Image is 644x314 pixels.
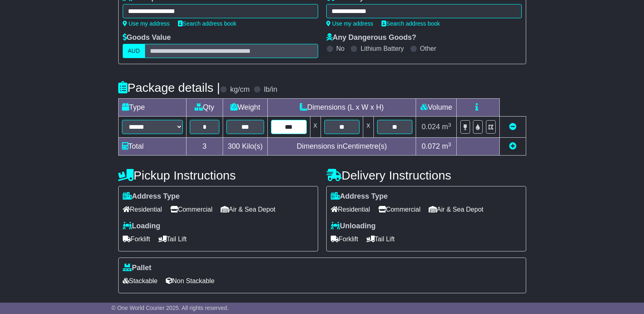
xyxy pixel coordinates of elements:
[123,275,158,287] span: Stackable
[310,117,321,138] td: x
[230,85,249,94] label: kg/cm
[123,264,152,273] label: Pallet
[118,138,186,156] td: Total
[186,99,223,117] td: Qty
[178,20,236,27] a: Search address book
[509,123,516,131] a: Remove this item
[360,45,404,52] label: Lithium Battery
[429,203,484,216] span: Air & Sea Depot
[448,141,451,147] sup: 3
[331,203,370,216] span: Residential
[111,305,229,311] span: © One World Courier 2025. All rights reserved.
[326,33,416,42] label: Any Dangerous Goods?
[268,138,416,156] td: Dimensions in Centimetre(s)
[442,142,451,150] span: m
[123,192,180,201] label: Address Type
[442,123,451,131] span: m
[268,99,416,117] td: Dimensions (L x W x H)
[123,44,145,58] label: AUD
[166,275,215,287] span: Non Stackable
[123,222,160,231] label: Loading
[223,99,268,117] td: Weight
[118,169,318,182] h4: Pickup Instructions
[326,20,373,27] a: Use my address
[228,142,240,150] span: 300
[420,45,436,52] label: Other
[186,138,223,156] td: 3
[123,20,170,27] a: Use my address
[118,99,186,117] td: Type
[363,117,373,138] td: x
[331,192,388,201] label: Address Type
[378,203,421,216] span: Commercial
[118,81,220,94] h4: Package details |
[170,203,212,216] span: Commercial
[123,233,150,245] span: Forklift
[223,138,268,156] td: Kilo(s)
[123,33,171,42] label: Goods Value
[326,169,526,182] h4: Delivery Instructions
[448,122,451,128] sup: 3
[336,45,345,52] label: No
[331,233,358,245] span: Forklift
[509,142,516,150] a: Add new item
[123,203,162,216] span: Residential
[382,20,440,27] a: Search address book
[158,233,187,245] span: Tail Lift
[264,85,277,94] label: lb/in
[221,203,275,216] span: Air & Sea Depot
[366,233,395,245] span: Tail Lift
[416,99,457,117] td: Volume
[422,123,440,131] span: 0.024
[331,222,376,231] label: Unloading
[422,142,440,150] span: 0.072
